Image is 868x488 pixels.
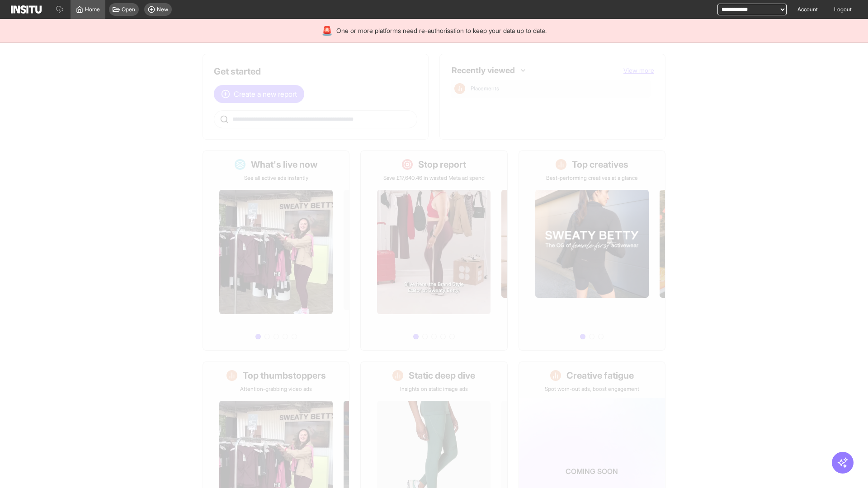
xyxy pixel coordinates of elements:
span: One or more platforms need re-authorisation to keep your data up to date. [336,26,547,35]
span: New [157,6,168,13]
span: Open [122,6,135,13]
img: Logo [11,5,42,14]
span: Home [85,6,100,13]
div: 🚨 [321,24,333,37]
